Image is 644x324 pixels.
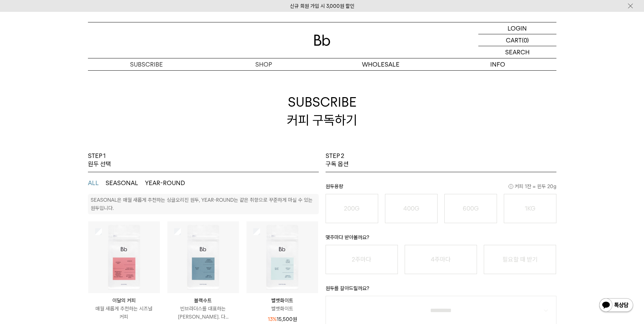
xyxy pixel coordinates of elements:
p: 이달의 커피 [88,296,160,305]
p: INFO [439,58,556,70]
p: STEP 1 원두 선택 [88,152,111,168]
span: 원 [293,316,297,322]
button: 400G [385,194,438,223]
a: SHOP [205,58,322,70]
p: STEP 2 구독 옵션 [326,152,349,168]
p: WHOLESALE [322,58,439,70]
h2: SUBSCRIBE 커피 구독하기 [88,70,556,152]
span: 커피 1잔 = 윈두 20g [509,182,556,191]
p: 원두를 갈아드릴까요? [326,284,556,296]
p: CART [506,34,522,46]
img: 상품이미지 [167,221,239,293]
img: 카카오톡 채널 1:1 채팅 버튼 [599,298,634,314]
button: 필요할 때 받기 [484,245,556,274]
p: 벨벳화이트 [246,305,318,313]
p: (0) [522,34,529,46]
button: 600G [444,194,497,223]
img: 상품이미지 [88,221,160,293]
a: SUBSCRIBE [88,58,205,70]
span: 13% [268,316,277,322]
o: 200G [344,205,360,212]
button: SEASONAL [106,179,138,187]
p: 몇주마다 받아볼까요? [326,233,556,245]
button: 1KG [504,194,556,223]
img: 상품이미지 [246,221,318,293]
p: 원두용량 [326,182,556,194]
p: 빈브라더스를 대표하는 [PERSON_NAME]. 다... [167,305,239,321]
p: 블랙수트 [167,296,239,305]
a: LOGIN [478,22,556,34]
a: 신규 회원 가입 시 3,000원 할인 [290,3,354,9]
p: 15,500 [268,315,297,323]
button: 4주마다 [405,245,477,274]
button: 2주마다 [326,245,398,274]
button: ALL [88,179,99,187]
button: 200G [326,194,378,223]
p: 벨벳화이트 [246,296,318,305]
p: 매월 새롭게 추천하는 시즈널 커피 [88,305,160,321]
p: SEARCH [505,46,530,58]
o: 1KG [525,205,535,212]
o: 600G [463,205,479,212]
button: YEAR-ROUND [145,179,185,187]
a: CART (0) [478,34,556,46]
p: LOGIN [508,22,527,34]
o: 400G [403,205,419,212]
p: SEASONAL은 매월 새롭게 추천하는 싱글오리진 원두, YEAR-ROUND는 같은 취향으로 꾸준하게 마실 수 있는 원두입니다. [91,197,313,211]
img: 로고 [314,35,330,46]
